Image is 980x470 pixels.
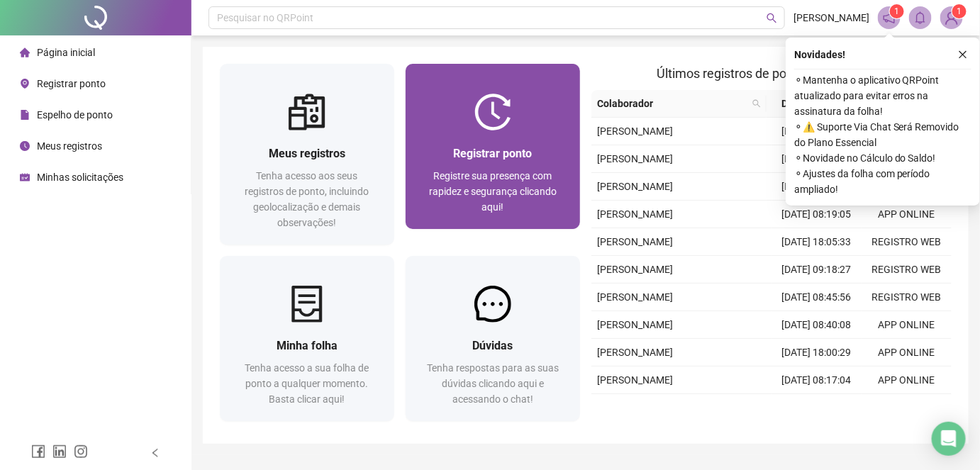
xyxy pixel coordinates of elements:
span: facebook [31,444,45,459]
span: ⚬ Novidade no Cálculo do Saldo! [794,150,971,166]
span: environment [20,79,30,89]
td: [DATE] 18:00:29 [772,339,862,367]
td: [DATE] 08:40:08 [772,311,862,339]
td: [DATE] 08:45:56 [772,284,862,311]
span: close [958,50,968,60]
sup: 1 [890,4,904,18]
span: [PERSON_NAME] [597,153,673,164]
span: Data/Hora [772,96,837,111]
td: [DATE] 07:57:38 [772,118,862,145]
span: home [20,47,30,57]
span: file [20,110,30,120]
span: Página inicial [37,47,95,58]
a: Minha folhaTenha acesso a sua folha de ponto a qualquer momento. Basta clicar aqui! [220,256,394,421]
span: linkedin [52,444,67,459]
td: APP ONLINE [862,394,952,422]
td: APP ONLINE [862,367,952,394]
span: 1 [957,6,962,16]
span: Registre sua presença com rapidez e segurança clicando aqui! [429,170,557,213]
span: notification [883,11,896,24]
span: Dúvidas [473,339,513,352]
td: [DATE] 13:08:52 [772,145,862,173]
td: REGISTRO WEB [862,228,952,256]
td: APP ONLINE [862,201,952,228]
span: [PERSON_NAME] [597,347,673,358]
span: Novidades ! [794,47,845,62]
td: APP ONLINE [862,339,952,367]
span: Meus registros [269,147,345,160]
span: search [752,99,761,108]
span: bell [914,11,927,24]
td: REGISTRO WEB [862,256,952,284]
span: Colaborador [597,96,747,111]
span: [PERSON_NAME] [597,374,673,386]
td: [DATE] 08:17:04 [772,367,862,394]
span: [PERSON_NAME] [597,291,673,303]
td: REGISTRO WEB [862,284,952,311]
td: [DATE] 18:05:33 [772,228,862,256]
a: DúvidasTenha respostas para as suas dúvidas clicando aqui e acessando o chat! [406,256,580,421]
th: Data/Hora [767,90,854,118]
span: instagram [74,444,88,459]
span: [PERSON_NAME] [597,125,673,137]
span: left [150,448,160,458]
span: search [750,93,764,114]
td: [DATE] 08:25:02 [772,173,862,201]
span: [PERSON_NAME] [597,319,673,330]
span: [PERSON_NAME] [597,208,673,220]
sup: Atualize o seu contato no menu Meus Dados [952,4,967,18]
span: search [767,13,777,23]
span: Tenha acesso aos seus registros de ponto, incluindo geolocalização e demais observações! [245,170,369,228]
span: Meus registros [37,140,102,152]
a: Registrar pontoRegistre sua presença com rapidez e segurança clicando aqui! [406,64,580,229]
td: APP ONLINE [862,311,952,339]
div: Open Intercom Messenger [932,422,966,456]
span: Minha folha [277,339,338,352]
span: ⚬ Mantenha o aplicativo QRPoint atualizado para evitar erros na assinatura da folha! [794,72,971,119]
span: Minhas solicitações [37,172,123,183]
span: Espelho de ponto [37,109,113,121]
td: [DATE] 09:18:27 [772,256,862,284]
span: Registrar ponto [454,147,533,160]
span: [PERSON_NAME] [794,10,869,26]
span: [PERSON_NAME] [597,181,673,192]
img: 79741 [941,7,962,28]
span: Tenha acesso a sua folha de ponto a qualquer momento. Basta clicar aqui! [245,362,369,405]
span: Tenha respostas para as suas dúvidas clicando aqui e acessando o chat! [427,362,559,405]
span: ⚬ ⚠️ Suporte Via Chat Será Removido do Plano Essencial [794,119,971,150]
td: [DATE] 08:09:37 [772,394,862,422]
span: [PERSON_NAME] [597,236,673,247]
a: Meus registrosTenha acesso aos seus registros de ponto, incluindo geolocalização e demais observa... [220,64,394,245]
span: Registrar ponto [37,78,106,89]
span: schedule [20,172,30,182]
span: [PERSON_NAME] [597,264,673,275]
span: Últimos registros de ponto sincronizados [657,66,886,81]
span: 1 [895,6,900,16]
span: clock-circle [20,141,30,151]
span: ⚬ Ajustes da folha com período ampliado! [794,166,971,197]
td: [DATE] 08:19:05 [772,201,862,228]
